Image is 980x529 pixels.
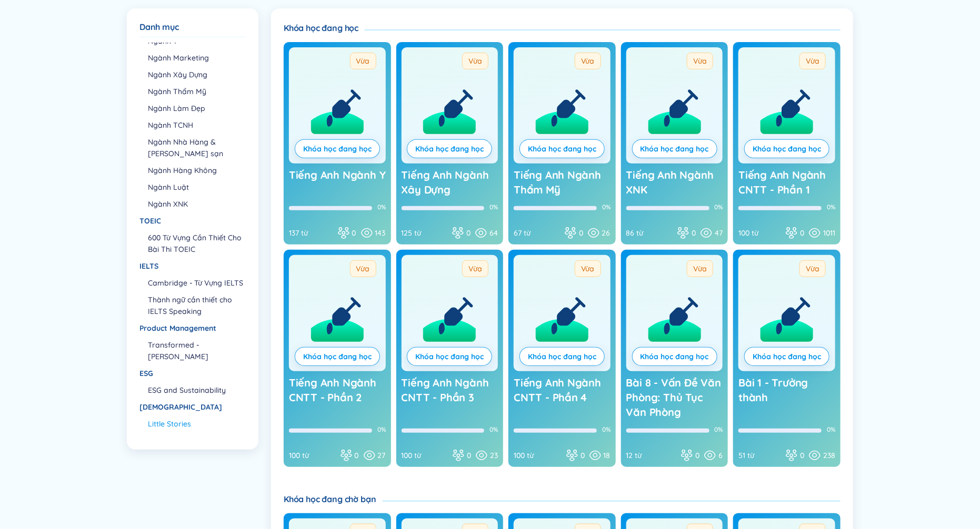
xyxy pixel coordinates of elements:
[148,339,245,362] li: Transformed - [PERSON_NAME]
[715,425,723,434] div: 0%
[29,17,52,25] div: v 4.0.25
[467,450,471,461] span: 0
[514,227,560,239] div: 67 từ
[575,260,601,277] span: Vừa
[632,139,717,158] button: Khóa học đang học
[289,227,333,239] div: 137 từ
[823,450,835,461] span: 238
[514,168,601,196] span: Tiếng Anh Ngành Thẩm Mỹ
[626,450,677,461] div: 12 từ
[695,450,699,461] span: 0
[519,139,605,158] button: Khóa học đang học
[490,450,498,461] span: 23
[289,450,336,461] div: 100 từ
[402,375,498,420] a: Tiếng Anh Ngành CNTT - Phần 3
[462,260,488,277] span: Vừa
[284,22,365,34] h4: Khóa học đang học
[148,52,245,64] li: Ngành Marketing
[626,376,721,419] span: Bài 8 - Vấn Đề Văn Phòng: Thủ Tục Văn Phòng
[738,450,781,461] div: 51 từ
[715,227,723,239] span: 47
[514,375,611,420] a: Tiếng Anh Ngành CNTT - Phần 4
[827,425,835,434] div: 0%
[489,203,498,211] div: 0%
[402,168,498,197] a: Tiếng Anh Ngành Xây Dựng
[148,119,245,131] li: Ngành TCNH
[462,53,488,69] span: Vừa
[489,227,498,239] span: 64
[295,347,380,366] button: Khóa học đang học
[139,401,245,413] div: [DEMOGRAPHIC_DATA]
[148,384,245,396] li: ESG and Sustainability
[823,227,835,239] span: 1011
[116,62,177,69] div: Keywords by Traffic
[687,260,713,277] span: Vừa
[602,425,611,434] div: 0%
[377,203,386,211] div: 0%
[581,450,585,461] span: 0
[289,168,386,181] span: Tiếng Anh Ngành Y
[303,143,372,155] a: Khóa học đang học
[289,376,376,404] span: Tiếng Anh Ngành CNTT - Phần 2
[148,277,245,289] li: Cambridge - Từ Vựng IELTS
[295,139,380,158] button: Khóa học đang học
[415,143,484,155] a: Khóa học đang học
[489,425,498,434] div: 0%
[148,69,245,80] li: Ngành Xây Dựng
[148,418,245,430] li: Little Stories
[466,227,471,239] span: 0
[289,168,386,197] a: Tiếng Anh Ngành Y
[632,347,717,366] button: Khóa học đang học
[284,493,383,505] h4: Khóa học đang chờ bạn
[514,376,601,404] span: Tiếng Anh Ngành CNTT - Phần 4
[626,227,673,239] div: 86 từ
[575,53,601,69] span: Vừa
[139,215,245,227] div: TOEIC
[514,168,611,197] a: Tiếng Anh Ngành Thẩm Mỹ
[744,347,829,366] button: Khóa học đang học
[528,143,596,155] a: Khóa học đang học
[350,260,376,277] span: Vừa
[402,168,489,196] span: Tiếng Anh Ngành Xây Dựng
[800,450,804,461] span: 0
[415,351,484,362] a: Khóa học đang học
[352,227,356,239] span: 0
[402,450,448,461] div: 100 từ
[738,376,808,404] span: Bài 1 - Trưởng thành
[738,227,781,239] div: 100 từ
[17,17,25,25] img: logo_orange.svg
[139,21,246,33] div: Danh mục
[27,27,116,36] div: Domain: [DOMAIN_NAME]
[402,376,489,404] span: Tiếng Anh Ngành CNTT - Phần 3
[148,232,245,255] li: 600 Từ Vựng Cần Thiết Cho Bài Thi TOEIC
[148,181,245,193] li: Ngành Luật
[139,368,245,379] div: ESG
[148,165,245,176] li: Ngành Hàng Không
[753,143,821,155] a: Khóa học đang học
[799,260,826,277] span: Vừa
[148,103,245,114] li: Ngành Làm Đẹp
[289,375,386,420] a: Tiếng Anh Ngành CNTT - Phần 2
[738,375,835,420] a: Bài 1 - Trưởng thành
[753,351,821,362] a: Khóa học đang học
[519,347,605,366] button: Khóa học đang học
[148,294,245,317] li: Thành ngữ cần thiết cho IELTS Speaking
[303,351,372,362] a: Khóa học đang học
[407,347,492,366] button: Khóa học đang học
[641,351,709,362] a: Khóa học đang học
[139,322,245,334] div: Product Management
[579,227,583,239] span: 0
[28,61,37,69] img: tab_domain_overview_orange.svg
[626,168,714,196] span: Tiếng Anh Ngành XNK
[718,450,723,461] span: 6
[626,168,723,197] a: Tiếng Anh Ngành XNK
[738,168,826,196] span: Tiếng Anh Ngành CNTT - Phần 1
[148,86,245,97] li: Ngành Thẩm Mỹ
[641,143,709,155] a: Khóa học đang học
[407,139,492,158] button: Khóa học đang học
[692,227,696,239] span: 0
[602,227,611,239] span: 26
[604,450,611,461] span: 18
[139,260,245,272] div: IELTS
[602,203,611,211] div: 0%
